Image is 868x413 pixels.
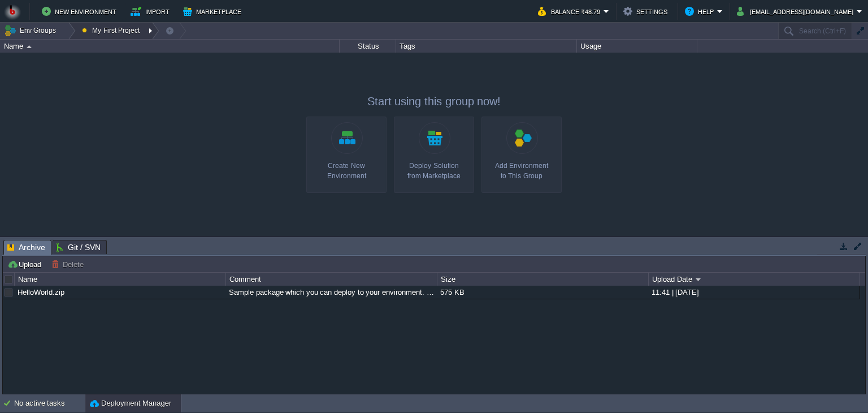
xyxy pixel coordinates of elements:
[51,259,87,269] button: Delete
[685,5,717,18] button: Help
[485,161,558,181] div: Add Environment to This Group
[15,273,225,286] div: Name
[437,286,648,299] div: 575 KB
[1,40,339,53] div: Name
[394,117,474,193] a: Deploy Solutionfrom Marketplace
[226,286,436,299] div: Sample package which you can deploy to your environment. Feel free to delete and upload a package...
[578,40,697,53] div: Usage
[306,93,562,109] p: Start using this group now!
[14,394,85,412] div: No active tasks
[131,5,173,18] button: Import
[623,5,671,18] button: Settings
[438,273,648,286] div: Size
[183,5,245,18] button: Marketplace
[340,40,396,53] div: Status
[7,259,45,269] button: Upload
[27,45,32,48] img: AMDAwAAAACH5BAEAAAAALAAAAAABAAEAAAICRAEAOw==
[306,117,387,193] a: Create New Environment
[481,117,562,193] a: Add Environmentto This Group
[82,23,144,38] button: My First Project
[4,3,21,20] img: Bitss Techniques
[7,240,45,255] span: Archive
[538,5,604,18] button: Balance ₹48.79
[227,273,437,286] div: Comment
[397,161,471,181] div: Deploy Solution from Marketplace
[18,288,64,296] a: HelloWorld.zip
[310,161,383,181] div: Create New Environment
[42,5,120,18] button: New Environment
[649,286,859,299] div: 11:41 | [DATE]
[57,240,101,254] span: Git / SVN
[397,40,576,53] div: Tags
[649,273,860,286] div: Upload Date
[4,23,60,38] button: Env Groups
[90,398,171,409] button: Deployment Manager
[737,5,857,18] button: [EMAIL_ADDRESS][DOMAIN_NAME]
